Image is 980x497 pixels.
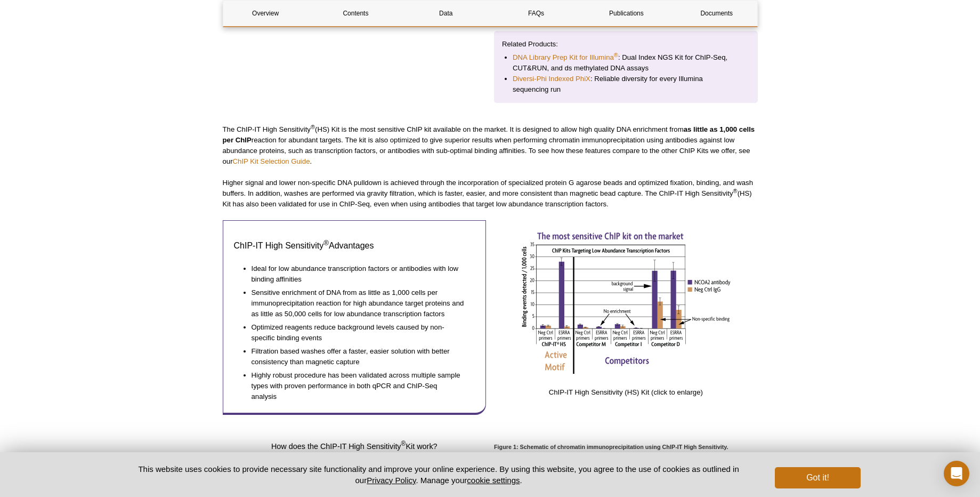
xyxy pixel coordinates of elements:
a: Diversi-Phi Indexed PhiX [513,74,590,84]
button: Got it! [775,467,860,488]
p: This website uses cookies to provide necessary site functionality and improve your online experie... [120,463,758,486]
a: Documents [674,1,759,26]
a: Contents [313,1,398,26]
h5: Figure 1: Schematic of chromatin immunoprecipitation using ChIP-IT High Sensitivity. [494,442,758,452]
a: FAQs [493,1,578,26]
li: : Dual Index NGS Kit for ChIP-Seq, CUT&RUN, and ds methylated DNA assays [513,52,739,74]
a: Data [403,1,488,26]
button: cookie settings [467,476,520,485]
p: The ChIP-IT High Sensitivity (HS) Kit is the most sensitive ChIP kit available on the market. It ... [223,124,758,167]
li: Filtration based washes offer a faster, easier solution with better consistency than magnetic cap... [252,343,465,367]
li: Optimized reagents reduce background levels caused by non-specific binding events [252,319,465,343]
h4: How does the ChIP-IT High Sensitivity Kit work? [223,442,487,451]
li: Highly robust procedure has been validated across multiple sample types with proven performance i... [252,367,465,402]
div: Open Intercom Messenger [944,461,969,486]
li: Sensitive enrichment of DNA from as little as 1,000 cells per immunoprecipitation reaction for hi... [252,285,465,319]
h3: ChIP-IT High Sensitivity Advantages [234,239,475,252]
a: Overview [223,1,308,26]
p: Related Products: [502,39,750,50]
sup: ® [614,52,618,58]
a: DNA Library Prep Kit for Illumina® [513,52,618,63]
p: ChIP-IT High Sensitivity (HS) Kit (click to enlarge) [494,384,758,398]
sup: ® [401,440,406,447]
li: : Reliable diversity for every Illumina sequencing run [513,74,739,95]
a: ChIP Kit Selection Guide [233,157,310,165]
img: ChIP-IT HS [519,220,732,381]
li: Ideal for low abundance transcription factors or antibodies with low binding affinities [252,260,465,285]
sup: ® [323,239,329,247]
p: Higher signal and lower non-specific DNA pulldown is achieved through the incorporation of specia... [223,178,758,210]
a: Privacy Policy [367,476,416,485]
sup: ® [733,188,738,194]
a: Publications [584,1,669,26]
sup: ® [311,124,315,130]
a: Click for larger image [519,220,732,384]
